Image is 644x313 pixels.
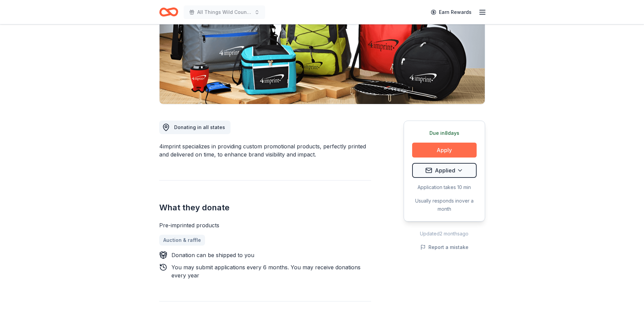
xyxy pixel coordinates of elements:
[412,143,477,158] button: Apply
[174,124,225,130] span: Donating in all states
[171,251,254,259] div: Donation can be shipped to you
[435,166,455,175] span: Applied
[412,129,477,137] div: Due in 8 days
[412,197,477,213] div: Usually responds in over a month
[159,221,371,229] div: Pre-imprinted products
[420,243,468,251] button: Report a mistake
[184,5,265,19] button: All Things Wild Country Brunch
[197,8,252,16] span: All Things Wild Country Brunch
[159,235,205,246] a: Auction & raffle
[404,230,485,238] div: Updated 2 months ago
[159,142,371,159] div: 4imprint specializes in providing custom promotional products, perfectly printed and delivered on...
[159,4,178,20] a: Home
[412,163,477,178] button: Applied
[412,183,477,191] div: Application takes 10 min
[427,6,476,18] a: Earn Rewards
[159,202,371,213] h2: What they donate
[171,263,371,279] div: You may submit applications every 6 months . You may receive donations every year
